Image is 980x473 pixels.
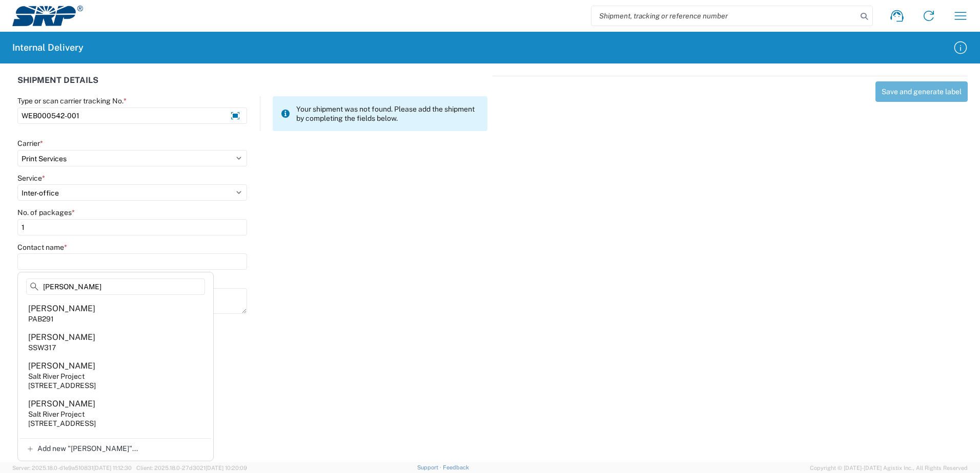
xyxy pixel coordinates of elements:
[17,174,45,183] label: Service
[12,465,132,471] span: Server: 2025.18.0-d1e9a510831
[443,464,469,470] a: Feedback
[17,243,67,252] label: Contact name
[28,436,95,447] div: [PERSON_NAME]
[12,41,84,54] h2: Internal Delivery
[93,465,132,471] span: [DATE] 11:12:30
[28,398,95,410] div: [PERSON_NAME]
[37,444,138,453] span: Add new "[PERSON_NAME]"...
[12,6,83,26] img: srp
[28,303,95,314] div: [PERSON_NAME]
[28,343,56,352] div: SSW317
[28,381,96,390] div: [STREET_ADDRESS]
[28,419,96,428] div: [STREET_ADDRESS]
[28,314,54,324] div: PAB291
[28,332,95,343] div: [PERSON_NAME]
[17,96,127,105] label: Type or scan carrier tracking No.
[136,465,247,471] span: Client: 2025.18.0-27d3021
[17,139,43,148] label: Carrier
[206,465,247,471] span: [DATE] 10:20:09
[417,464,443,470] a: Support
[591,6,857,26] input: Shipment, tracking or reference number
[17,76,487,96] div: SHIPMENT DETAILS
[28,410,85,419] div: Salt River Project
[296,104,479,123] span: Your shipment was not found. Please add the shipment by completing the fields below.
[28,360,95,372] div: [PERSON_NAME]
[810,463,968,472] span: Copyright © [DATE]-[DATE] Agistix Inc., All Rights Reserved
[28,372,85,381] div: Salt River Project
[17,208,75,217] label: No. of packages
